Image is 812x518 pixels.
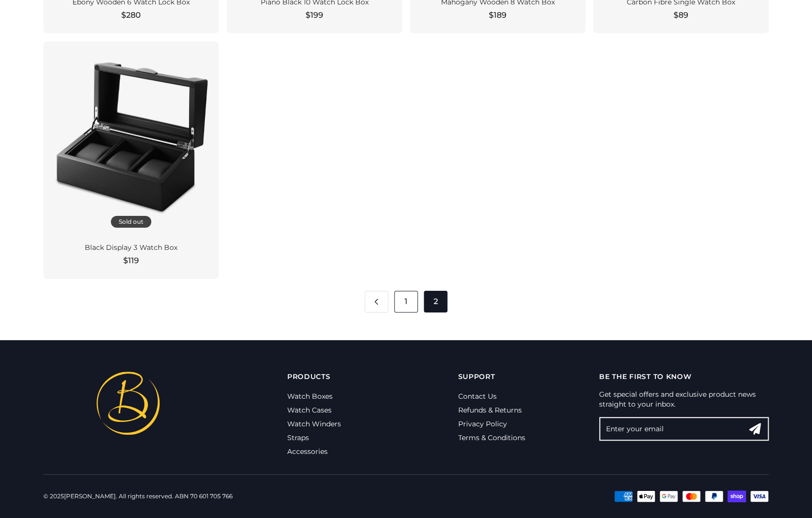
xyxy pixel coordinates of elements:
[123,255,139,267] span: $119
[599,372,769,381] p: Be the first to know
[287,392,333,401] a: Watch Boxes
[458,406,521,414] a: Refunds & Returns
[287,372,341,381] p: Products
[64,492,116,500] a: [PERSON_NAME]
[43,41,219,279] a: Sold out Black Display 3 Watch Box $119
[599,389,769,409] p: Get special offers and exclusive product news straight to your inbox.
[458,433,525,442] a: Terms & Conditions
[121,9,141,21] span: $280
[43,492,233,500] div: © 2025 . All rights reserved. ABN 70 601 705 766
[287,406,332,414] a: Watch Cases
[365,291,447,312] nav: Pagination
[287,447,328,456] a: Accessories
[55,243,207,252] div: Black Display 3 Watch Box
[287,433,309,442] a: Straps
[458,419,507,428] a: Privacy Policy
[674,9,688,21] span: $89
[741,417,769,441] button: Search
[305,9,323,21] span: $199
[599,417,769,441] input: Enter your email
[489,9,507,21] span: $189
[394,291,418,312] a: 1
[458,372,525,381] p: Support
[287,419,341,428] a: Watch Winders
[424,291,447,312] span: 2
[458,392,496,401] a: Contact Us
